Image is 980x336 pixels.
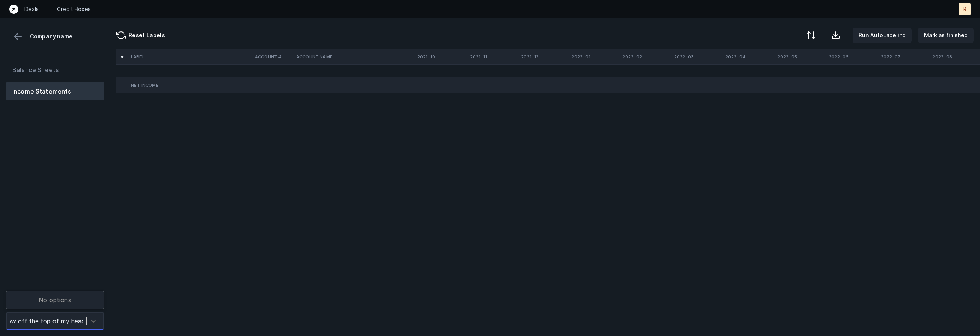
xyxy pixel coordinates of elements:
a: Deals [24,5,39,13]
th: 2021-12 [490,49,542,64]
th: 2021-11 [438,49,490,64]
th: 2022-08 [903,49,955,64]
th: 2022-04 [697,49,748,64]
th: 2022-02 [593,49,645,64]
th: Account Name [293,49,387,64]
button: Balance Sheets [6,61,104,79]
button: Reset Labels [110,28,171,43]
button: R [959,3,971,15]
th: 2022-07 [852,49,903,64]
p: Mark as finished [924,31,968,40]
th: Label [128,49,252,64]
td: Net Income [128,77,252,93]
th: 2022-01 [542,49,593,64]
p: R [963,5,967,13]
div: Company name [6,31,104,42]
a: Credit Boxes [57,5,91,13]
div: No options [6,292,104,308]
button: Run AutoLabeling [853,28,912,43]
button: Income Statements [6,82,104,100]
th: 2021-10 [387,49,438,64]
th: 2022-06 [800,49,852,64]
th: 2022-05 [748,49,800,64]
th: Account # [252,49,293,64]
th: 2022-03 [645,49,697,64]
button: Mark as finished [918,28,974,43]
p: Run AutoLabeling [859,31,906,40]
